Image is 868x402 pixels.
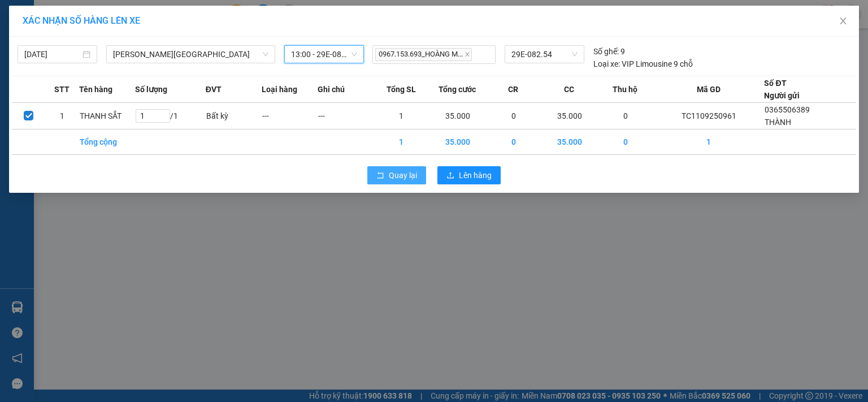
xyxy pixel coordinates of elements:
[262,51,269,58] span: down
[439,83,476,96] span: Tổng cước
[613,83,637,96] span: Thu hộ
[45,103,79,129] td: 1
[14,14,99,71] img: logo.jpg
[465,51,470,57] span: close
[765,118,791,127] span: THÀNH
[79,103,135,129] td: THANH SẮT
[593,45,619,58] span: Số ghế:
[318,103,374,129] td: ---
[593,45,625,58] div: 9
[485,103,541,129] td: 0
[23,15,140,26] span: XÁC NHẬN SỐ HÀNG LÊN XE
[541,129,597,155] td: 35.000
[437,166,501,184] button: uploadLên hàng
[376,171,384,180] span: rollback
[446,171,454,180] span: upload
[765,105,810,114] span: 0365506389
[79,129,135,155] td: Tổng cộng
[387,83,416,96] span: Tổng SL
[106,28,472,42] li: 271 - [PERSON_NAME] - [GEOGRAPHIC_DATA] - [GEOGRAPHIC_DATA]
[262,103,318,129] td: ---
[24,48,80,60] input: 11/09/2025
[54,83,70,96] span: STT
[206,83,222,96] span: ĐVT
[318,83,345,96] span: Ghi chú
[135,103,206,129] td: / 1
[827,6,859,37] button: Close
[597,129,653,155] td: 0
[375,48,472,61] span: 0967.153.693_HOÀNG M...
[262,83,297,96] span: Loại hàng
[206,103,262,129] td: Bất kỳ
[14,77,168,115] b: GỬI : VP [GEOGRAPHIC_DATA]
[79,83,112,96] span: Tên hàng
[485,129,541,155] td: 0
[839,16,848,25] span: close
[429,129,485,155] td: 35.000
[374,103,429,129] td: 1
[597,103,653,129] td: 0
[135,83,167,96] span: Số lượng
[593,58,693,70] div: VIP Limousine 9 chỗ
[593,58,620,70] span: Loại xe:
[291,46,357,63] span: 13:00 - 29E-082.54
[459,169,492,181] span: Lên hàng
[564,83,574,96] span: CC
[508,83,518,96] span: CR
[429,103,485,129] td: 35.000
[653,103,764,129] td: TC1109250961
[389,169,417,181] span: Quay lại
[367,166,426,184] button: rollbackQuay lại
[511,46,577,63] span: 29E-082.54
[697,83,721,96] span: Mã GD
[764,77,800,102] div: Số ĐT Người gửi
[374,129,429,155] td: 1
[541,103,597,129] td: 35.000
[653,129,764,155] td: 1
[113,46,268,63] span: Tuyên Quang - Thái Nguyên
